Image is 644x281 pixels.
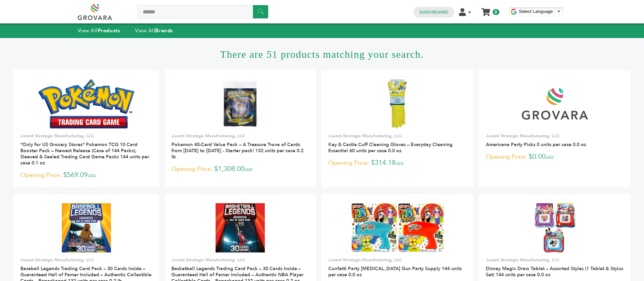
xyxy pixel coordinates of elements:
span: Opening Price: [171,164,213,174]
strong: Products [98,27,120,34]
p: Jacent Strategic Manufacturing, LLC [171,133,309,139]
span: USD [244,167,253,172]
a: Key & Castle Cuff Cleaning Gloves – Everyday Cleaning Essential 60 units per case 0.0 oz [328,141,453,154]
img: Basketball Legends Trading Card Pack – 30 Cards Inside – Guaranteed Hall of Famer Included – Auth... [216,203,265,252]
p: Jacent Strategic Manufacturing, LLC [328,257,467,263]
img: Key & Castle Cuff Cleaning Gloves – Everyday Cleaning Essential 60 units per case 0.0 oz [388,80,407,128]
span: Opening Price: [20,171,61,180]
p: Jacent Strategic Manufacturing, LLC [328,133,467,139]
img: Pokemon 40-Card Value Pack – A Treasure Trove of Cards from 1996 to 2024 - Starter pack! 132 unit... [216,79,265,128]
a: My Cart [482,6,490,13]
h1: There are 51 products matching your search. [14,38,630,70]
span: ​ [555,9,555,14]
p: Jacent Strategic Manufacturing, LLC [171,257,309,263]
img: Disney Magic Draw Tablet – Assorted Styles (1 Tablet & Stylus Set) 144 units per case 0.0 oz [534,203,575,252]
a: Select Language​ [519,9,561,14]
input: Search a product or brand... [137,5,268,19]
p: $1,308.00 [171,164,309,174]
a: Pokemon 40-Card Value Pack – A Treasure Trove of Cards from [DATE] to [DATE] - Starter pack! 132 ... [171,141,303,160]
span: Opening Price: [486,152,527,161]
img: *Only for US Grocery Stores* Pokemon TCG 10 Card Booster Pack – Newest Release (Case of 144 Packs... [38,79,134,128]
span: USD [395,161,404,166]
p: Jacent Strategic Manufacturing, LLC [486,133,624,139]
p: $569.09 [20,170,152,180]
a: Americana Party Picks 0 units per case 0.0 oz [486,141,586,148]
img: Americana Party Picks 0 units per case 0.0 oz [522,88,588,120]
a: Confetti Party [MEDICAL_DATA] Gun Party Supply 144 units per case 0.0 oz [328,265,462,278]
img: Baseball Legends Trading Card Pack – 30 Cards Inside – Guaranteed Hall of Famer Included – Authen... [62,203,111,252]
span: ▼ [557,9,561,14]
p: Jacent Strategic Manufacturing, LLC [20,133,152,139]
span: USD [88,173,96,178]
p: Jacent Strategic Manufacturing, LLC [20,257,152,263]
img: Confetti Party Poppers Gun Party Supply 144 units per case 0.0 oz [351,203,444,252]
span: Select Language [519,9,553,14]
span: Opening Price: [328,158,369,168]
span: USD [546,155,554,160]
a: Dashboard [420,9,448,15]
span: 0 [493,9,499,15]
a: Disney Magic Draw Tablet – Assorted Styles (1 Tablet & Stylus Set) 144 units per case 0.0 oz [486,265,623,278]
p: $314.18 [328,158,467,168]
a: View AllBrands [135,27,173,34]
a: View AllProducts [78,27,121,34]
strong: Brands [155,27,173,34]
p: Jacent Strategic Manufacturing, LLC [486,257,624,263]
p: $0.00 [486,152,624,162]
a: *Only for US Grocery Stores* Pokemon TCG 10 Card Booster Pack – Newest Release (Case of 144 Packs... [20,141,149,166]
